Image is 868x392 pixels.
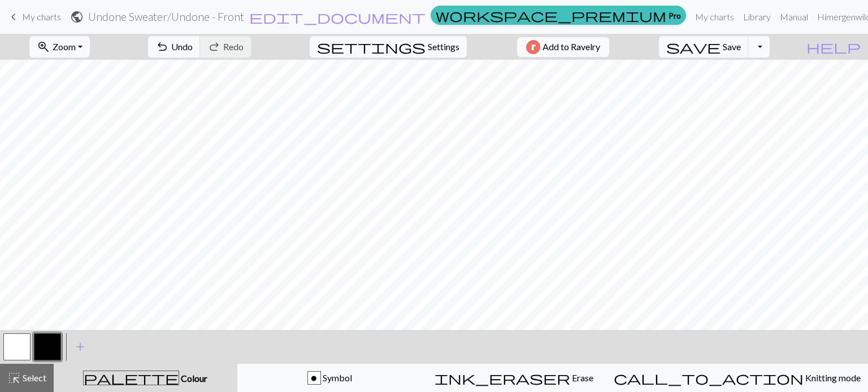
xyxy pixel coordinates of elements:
[7,9,20,25] span: keyboard_arrow_left
[148,36,201,58] button: Undo
[606,364,868,392] button: Knitting mode
[29,36,90,58] button: Zoom
[723,41,741,52] span: Save
[542,40,600,54] span: Add to Ravelry
[431,6,686,25] a: Pro
[422,364,606,392] button: Erase
[21,372,46,383] span: Select
[22,11,61,22] span: My charts
[804,372,861,383] span: Knitting mode
[7,7,61,27] a: My charts
[54,364,237,392] button: Colour
[659,36,749,58] button: Save
[806,39,861,55] span: help
[428,40,459,54] span: Settings
[84,370,179,386] span: palette
[70,9,84,25] span: public
[517,37,609,57] button: Add to Ravelry
[570,372,593,383] span: Erase
[73,339,87,355] span: add
[308,372,320,385] div: o
[691,6,739,28] a: My charts
[249,9,426,25] span: edit_document
[155,39,169,55] span: undo
[179,373,207,384] span: Colour
[37,39,50,55] span: zoom_in
[310,36,467,58] button: SettingsSettings
[321,372,352,383] span: Symbol
[7,370,21,386] span: highlight_alt
[614,370,804,386] span: call_to_action
[739,6,775,28] a: Library
[435,370,570,386] span: ink_eraser
[775,6,813,28] a: Manual
[53,41,76,52] span: Zoom
[171,41,193,52] span: Undo
[237,364,422,392] button: o Symbol
[317,39,426,55] span: settings
[436,7,666,23] span: workspace_premium
[88,10,244,23] h2: Undone Sweater / Undone - Front
[317,40,426,54] i: Settings
[526,40,540,54] img: Ravelry
[666,39,721,55] span: save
